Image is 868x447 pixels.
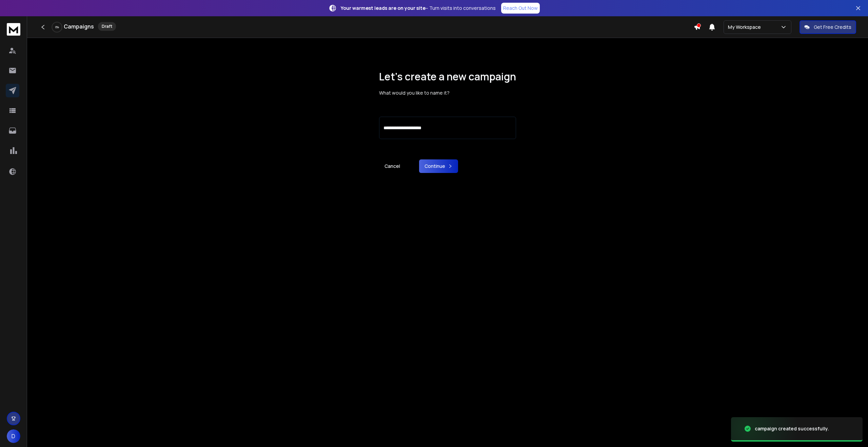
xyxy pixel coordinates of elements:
p: What would you like to name it? [379,90,516,96]
button: D [7,429,20,443]
p: – Turn visits into conversations [341,5,496,12]
a: Cancel [379,159,406,173]
p: 0 % [55,25,59,29]
p: Reach Out Now [503,5,538,12]
h1: Campaigns [64,22,94,31]
button: Get Free Credits [800,20,856,34]
h1: Let’s create a new campaign [379,71,516,83]
p: Get Free Credits [814,24,851,31]
button: Continue [419,159,458,173]
strong: Your warmest leads are on your site [341,5,426,11]
div: campaign created successfully. [755,425,829,432]
p: My Workspace [728,24,764,31]
a: Reach Out Now [501,3,540,14]
img: logo [7,23,20,36]
div: Draft [98,22,116,31]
